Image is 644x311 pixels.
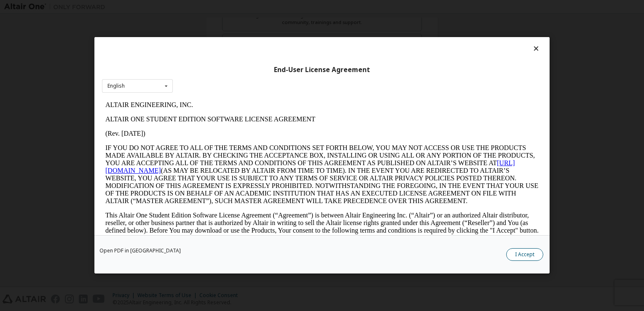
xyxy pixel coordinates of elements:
[3,32,437,40] p: (Rev. [DATE])
[506,249,543,261] button: I Accept
[3,46,437,107] p: IF YOU DO NOT AGREE TO ALL OF THE TERMS AND CONDITIONS SET FORTH BELOW, YOU MAY NOT ACCESS OR USE...
[3,18,437,25] p: ALTAIR ONE STUDENT EDITION SOFTWARE LICENSE AGREEMENT
[107,83,125,88] div: English
[3,114,437,144] p: This Altair One Student Edition Software License Agreement (“Agreement”) is between Altair Engine...
[102,66,542,74] div: End-User License Agreement
[3,62,413,76] a: [URL][DOMAIN_NAME]
[3,3,437,11] p: ALTAIR ENGINEERING, INC.
[99,249,181,254] a: Open PDF in [GEOGRAPHIC_DATA]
